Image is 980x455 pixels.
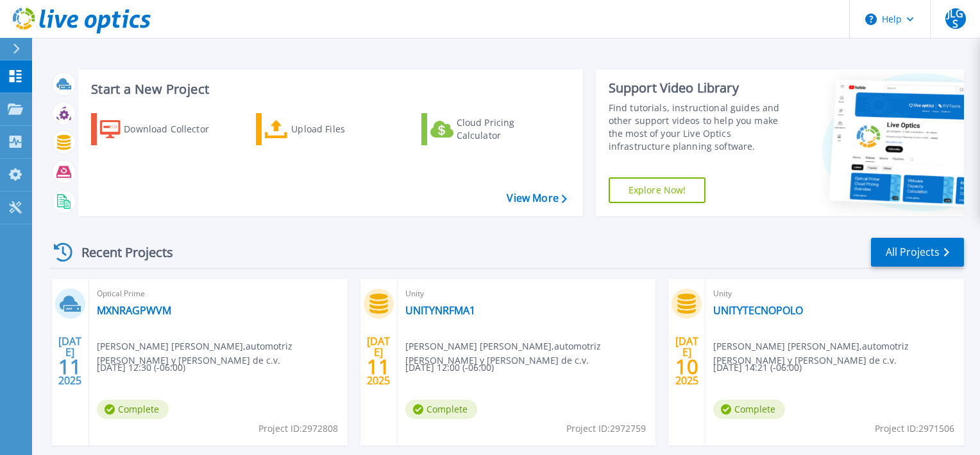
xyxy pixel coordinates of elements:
[49,236,190,268] div: Recent Projects
[609,177,706,203] a: Explore Now!
[58,337,82,384] div: [DATE] 2025
[91,82,566,96] h3: Start a New Project
[713,339,964,368] span: [PERSON_NAME] [PERSON_NAME] , automotriz [PERSON_NAME] y [PERSON_NAME] de c.v.
[507,192,566,204] a: View More
[609,102,793,153] div: Find tutorials, instructional guides and other support videos to help you make the most of your L...
[405,339,656,368] span: [PERSON_NAME] [PERSON_NAME] , automotriz [PERSON_NAME] y [PERSON_NAME] de c.v.
[405,361,494,375] span: [DATE] 12:00 (-06:00)
[91,113,234,145] a: Download Collector
[291,116,394,142] div: Upload Files
[97,361,185,375] span: [DATE] 12:30 (-06:00)
[124,116,226,142] div: Download Collector
[405,400,477,419] span: Complete
[713,361,802,375] span: [DATE] 14:21 (-06:00)
[97,287,340,301] span: Optical Prime
[713,304,803,317] a: UNITYTECNOPOLO
[405,304,475,317] a: UNITYNRFMA1
[457,116,559,142] div: Cloud Pricing Calculator
[258,422,338,436] span: Project ID: 2972808
[366,337,391,384] div: [DATE] 2025
[97,304,171,317] a: MXNRAGPWVM
[566,422,646,436] span: Project ID: 2972759
[58,361,81,372] span: 11
[97,400,169,419] span: Complete
[609,80,793,96] div: Support Video Library
[97,339,348,368] span: [PERSON_NAME] [PERSON_NAME] , automotriz [PERSON_NAME] y [PERSON_NAME] de c.v.
[405,287,648,301] span: Unity
[945,8,966,29] span: JLGS
[256,113,399,145] a: Upload Files
[675,337,699,384] div: [DATE] 2025
[871,238,964,267] a: All Projects
[421,113,564,145] a: Cloud Pricing Calculator
[875,422,954,436] span: Project ID: 2971506
[713,400,785,419] span: Complete
[675,361,698,372] span: 10
[713,287,956,301] span: Unity
[367,361,390,372] span: 11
